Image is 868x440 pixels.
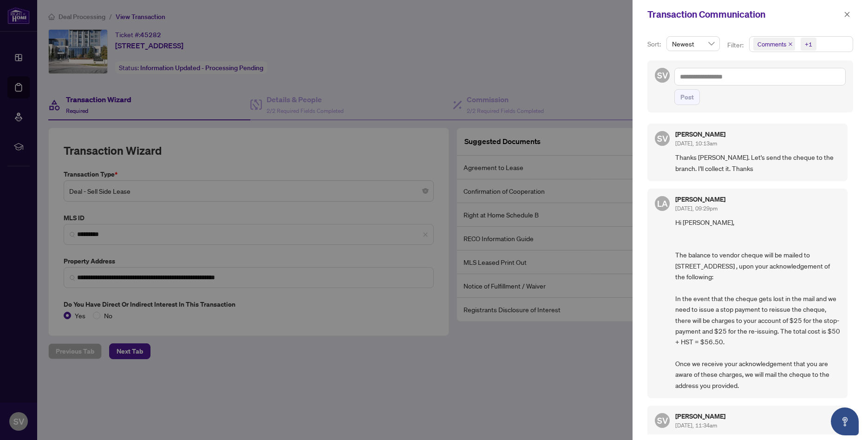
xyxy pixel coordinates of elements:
p: Sort: [647,39,663,49]
h5: [PERSON_NAME] [675,413,725,420]
span: LA [657,197,668,210]
span: SV [657,69,668,82]
span: close [844,11,850,18]
button: Open asap [831,407,859,435]
span: close [788,42,793,46]
span: SV [657,132,668,145]
span: Comments [753,38,795,51]
button: Post [674,89,700,105]
h5: [PERSON_NAME] [675,196,725,203]
span: Comments [757,39,786,49]
span: [DATE], 11:34am [675,422,717,429]
div: +1 [805,39,812,49]
span: SV [657,414,668,427]
span: [DATE], 10:13am [675,140,717,147]
h5: [PERSON_NAME] [675,131,725,138]
span: Newest [672,37,714,51]
p: Filter: [727,40,745,50]
div: Transaction Communication [647,7,841,21]
span: Thanks [PERSON_NAME]. Let's send the cheque to the branch. I'll collect it. Thanks [675,152,840,174]
span: Hi [PERSON_NAME], The balance to vendor cheque will be mailed to [STREET_ADDRESS] , upon your ack... [675,217,840,391]
span: [DATE], 09:29pm [675,205,718,212]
